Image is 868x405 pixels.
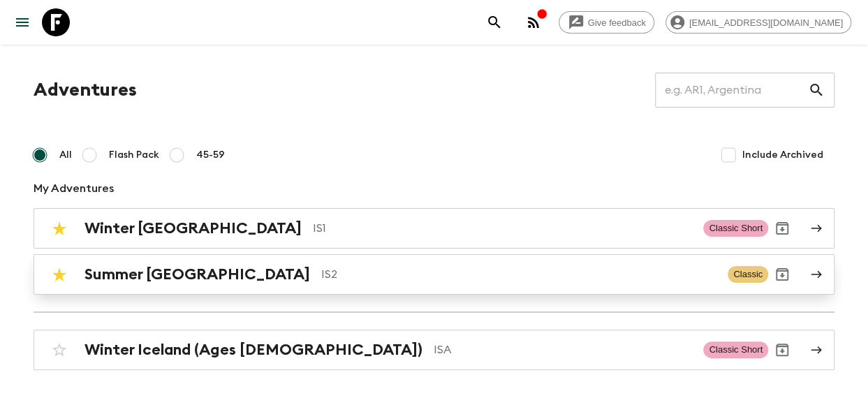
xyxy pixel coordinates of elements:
[34,208,834,249] a: Winter [GEOGRAPHIC_DATA]IS1Classic ShortArchive
[34,330,834,370] a: Winter Iceland (Ages [DEMOGRAPHIC_DATA])ISAClassic ShortArchive
[559,11,654,34] a: Give feedback
[313,220,692,237] p: IS1
[196,148,225,162] span: 45-59
[480,8,508,36] button: search adventures
[703,220,768,237] span: Classic Short
[84,219,302,237] h2: Winter [GEOGRAPHIC_DATA]
[580,17,654,28] span: Give feedback
[34,180,834,197] p: My Adventures
[109,148,159,162] span: Flash Pack
[703,341,768,358] span: Classic Short
[321,266,716,283] p: IS2
[84,265,310,283] h2: Summer [GEOGRAPHIC_DATA]
[768,214,796,242] button: Archive
[8,8,36,36] button: menu
[34,76,137,104] h1: Adventures
[34,254,834,295] a: Summer [GEOGRAPHIC_DATA]IS2ClassicArchive
[742,148,823,162] span: Include Archived
[59,148,72,162] span: All
[434,341,692,358] p: ISA
[665,11,851,34] div: [EMAIL_ADDRESS][DOMAIN_NAME]
[768,336,796,364] button: Archive
[84,341,422,359] h2: Winter Iceland (Ages [DEMOGRAPHIC_DATA])
[655,71,808,110] input: e.g. AR1, Argentina
[682,17,851,28] span: [EMAIL_ADDRESS][DOMAIN_NAME]
[768,260,796,288] button: Archive
[728,266,768,283] span: Classic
